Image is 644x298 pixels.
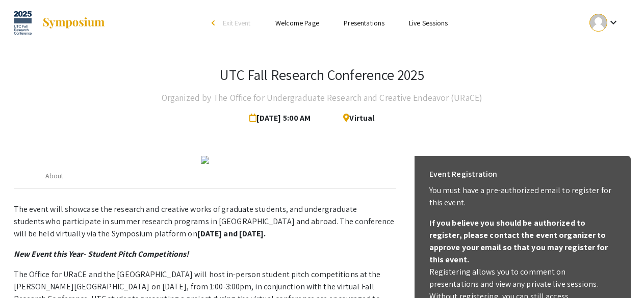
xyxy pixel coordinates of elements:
iframe: Chat [8,252,43,290]
strong: [DATE] and [DATE]. [197,228,266,239]
p: The event will showcase the research and creative works of graduate students, and undergraduate s... [14,203,396,240]
h4: Organized by The Office for Undergraduate Research and Creative Endeavor (URaCE) [162,88,482,108]
b: If you believe you should be authorized to register, please contact the event organizer to approv... [429,218,608,265]
div: About [45,171,64,181]
a: Live Sessions [409,18,448,28]
img: Symposium by ForagerOne [42,17,106,29]
div: arrow_back_ios [212,20,218,26]
a: UTC Fall Research Conference 2025 [14,10,106,36]
img: 5d3f10dc-ca97-42bc-807f-35cebc88e3af.jpg [201,156,209,164]
a: Presentations [344,18,384,28]
span: [DATE] 5:00 AM [249,108,315,128]
span: Virtual [335,108,374,128]
p: You must have a pre-authorized email to register for this event. [429,184,616,209]
h6: Event Registration [429,164,498,184]
em: New Event this Year- Student Pitch Competitions! [14,249,189,259]
mat-icon: Expand account dropdown [607,16,620,29]
span: Exit Event [223,18,251,28]
img: UTC Fall Research Conference 2025 [14,10,32,36]
button: Expand account dropdown [579,11,630,34]
h3: UTC Fall Research Conference 2025 [220,66,424,84]
a: Welcome Page [275,18,319,28]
